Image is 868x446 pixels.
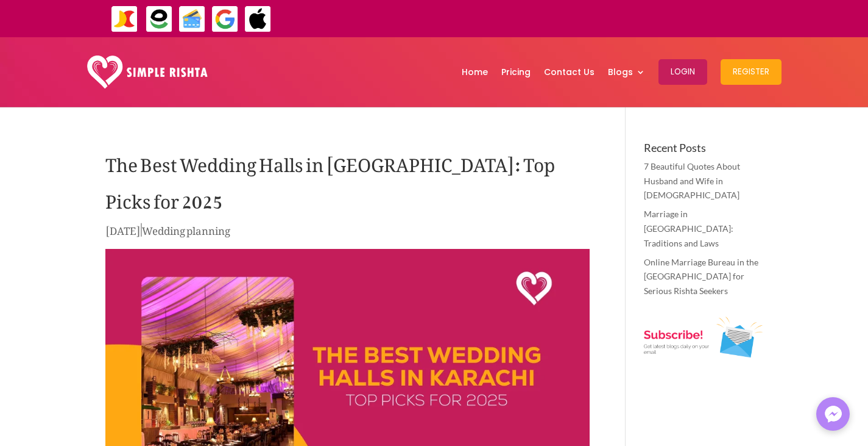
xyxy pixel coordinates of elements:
[644,209,733,248] a: Marriage in [GEOGRAPHIC_DATA]: Traditions and Laws
[211,5,239,33] img: GooglePay-icon
[462,40,488,104] a: Home
[821,402,845,426] img: Messenger
[146,5,173,33] img: EasyPaisa-icon
[658,59,707,85] button: Login
[105,221,590,245] p: |
[544,40,595,104] a: Contact Us
[608,40,645,104] a: Blogs
[105,142,590,221] h1: The Best Wedding Halls in [GEOGRAPHIC_DATA]: Top Picks for 2025
[644,142,763,159] h4: Recent Posts
[721,59,782,85] button: Register
[658,40,707,104] a: Login
[501,40,531,104] a: Pricing
[142,215,230,241] a: Wedding planning
[111,5,138,33] img: JazzCash-icon
[178,5,206,33] img: Credit Cards
[721,40,782,104] a: Register
[244,5,272,33] img: ApplePay-icon
[105,215,141,241] span: [DATE]
[644,161,740,201] a: 7 Beautiful Quotes About Husband and Wife in [DEMOGRAPHIC_DATA]
[644,257,758,297] a: Online Marriage Bureau in the [GEOGRAPHIC_DATA] for Serious Rishta Seekers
